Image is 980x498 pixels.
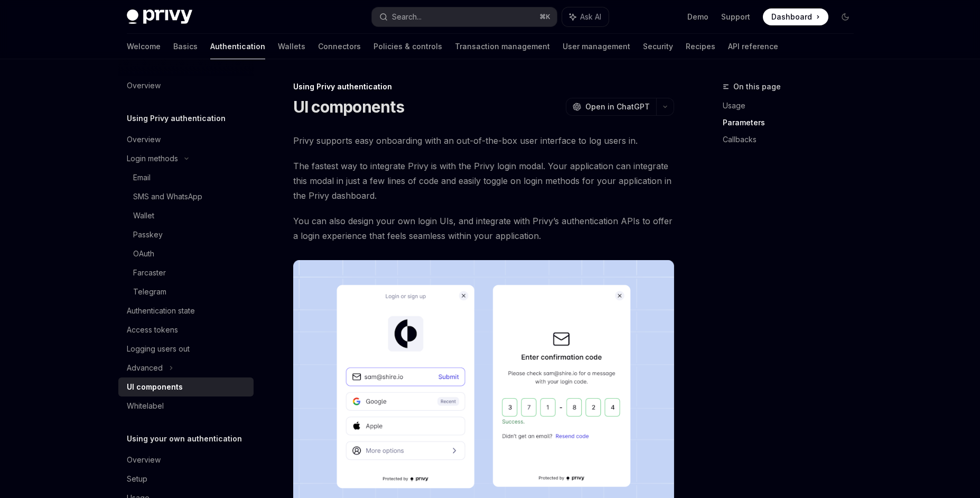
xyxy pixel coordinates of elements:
div: Wallet [133,209,154,222]
a: Wallet [118,206,254,225]
a: Telegram [118,282,254,301]
div: Authentication state [127,305,195,317]
div: Search... [392,11,422,23]
span: The fastest way to integrate Privy is with the Privy login modal. Your application can integrate ... [293,159,674,203]
a: Demo [687,12,708,22]
a: Setup [118,469,254,488]
a: Email [118,168,254,187]
a: Access tokens [118,320,254,339]
h5: Using Privy authentication [127,112,226,125]
img: dark logo [127,10,192,24]
a: Farcaster [118,263,254,282]
span: Open in ChatGPT [585,102,650,112]
div: Setup [127,473,147,485]
div: Whitelabel [127,400,164,412]
a: Dashboard [763,8,828,25]
a: UI components [118,377,254,396]
span: On this page [733,80,781,93]
a: Passkey [118,225,254,244]
div: Access tokens [127,324,178,336]
span: You can also design your own login UIs, and integrate with Privy’s authentication APIs to offer a... [293,214,674,243]
div: Telegram [133,285,166,298]
a: Overview [118,76,254,95]
a: Parameters [723,114,862,131]
a: Usage [723,97,862,114]
div: Logging users out [127,343,190,355]
a: Overview [118,450,254,469]
button: Open in ChatGPT [566,98,656,116]
a: Wallets [278,34,305,59]
a: Whitelabel [118,396,254,416]
a: Connectors [318,34,361,59]
a: Recipes [686,34,715,59]
button: Search...⌘K [372,7,557,26]
div: SMS and WhatsApp [133,190,202,203]
span: ⌘ K [539,13,550,21]
button: Ask AI [562,7,609,26]
a: SMS and WhatsApp [118,187,254,206]
a: Authentication [210,34,265,59]
a: Basics [173,34,198,59]
a: Logging users out [118,339,254,358]
span: Ask AI [580,12,601,22]
div: Login methods [127,152,178,165]
div: Overview [127,133,161,146]
div: Passkey [133,228,163,241]
div: Farcaster [133,266,166,279]
a: Transaction management [455,34,550,59]
a: Callbacks [723,131,862,148]
button: Toggle dark mode [837,8,854,25]
a: Support [721,12,750,22]
a: Security [643,34,673,59]
div: Email [133,171,151,184]
span: Privy supports easy onboarding with an out-of-the-box user interface to log users in. [293,133,674,148]
div: Overview [127,454,161,466]
span: Dashboard [771,12,812,22]
a: Authentication state [118,301,254,320]
a: OAuth [118,244,254,263]
div: Overview [127,79,161,92]
div: OAuth [133,247,154,260]
a: Overview [118,130,254,149]
a: Welcome [127,34,161,59]
div: Advanced [127,362,163,374]
h5: Using your own authentication [127,432,242,445]
a: API reference [728,34,778,59]
div: UI components [127,381,183,393]
a: Policies & controls [374,34,442,59]
a: User management [563,34,630,59]
div: Using Privy authentication [293,81,674,92]
h1: UI components [293,97,404,116]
